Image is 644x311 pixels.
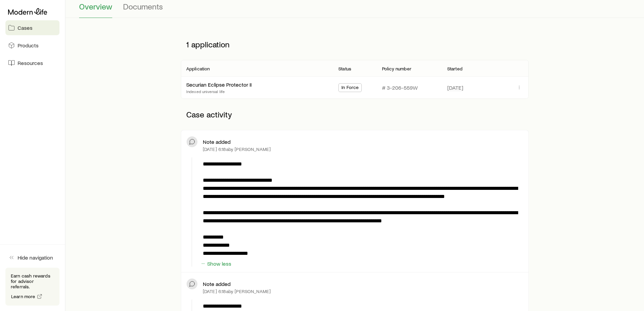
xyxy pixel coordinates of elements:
[5,268,59,306] div: Earn cash rewards for advisor referrals.Learn more
[338,66,351,71] p: Status
[203,138,231,145] p: Note added
[18,24,32,31] span: Cases
[203,281,231,287] p: Note added
[11,273,54,289] p: Earn cash rewards for advisor referrals.
[186,66,210,71] p: Application
[11,294,35,299] span: Learn more
[186,81,252,88] a: Securian Eclipse Protector II
[181,34,529,54] p: 1 application
[341,85,359,92] span: In Force
[18,254,53,261] span: Hide navigation
[5,55,59,70] a: Resources
[5,38,59,53] a: Products
[181,104,529,125] p: Case activity
[382,84,418,91] p: # 3-206-559W
[79,2,630,18] div: Case details tabs
[18,60,43,66] span: Resources
[123,2,163,11] span: Documents
[447,84,463,91] span: [DATE]
[382,66,411,71] p: Policy number
[79,2,112,11] span: Overview
[203,147,271,152] p: [DATE] 6:18a by [PERSON_NAME]
[200,261,232,267] button: Show less
[447,66,462,71] p: Started
[186,81,252,88] div: Securian Eclipse Protector II
[5,250,59,265] button: Hide navigation
[203,289,271,294] p: [DATE] 6:18a by [PERSON_NAME]
[5,20,59,35] a: Cases
[18,42,39,49] span: Products
[186,89,252,94] p: Indexed universal life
